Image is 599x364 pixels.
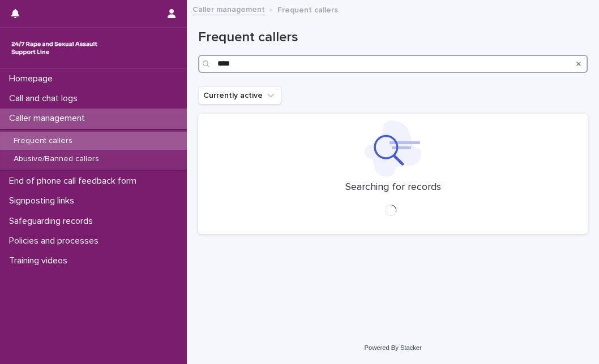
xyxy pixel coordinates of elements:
a: Caller management [192,2,265,15]
a: Powered By Stacker [364,344,421,351]
p: Frequent callers [277,3,338,15]
p: Training videos [5,255,76,266]
h1: Frequent callers [198,29,588,46]
p: Frequent callers [5,136,82,146]
p: End of phone call feedback form [5,176,146,187]
p: Signposting links [5,196,83,206]
p: Homepage [5,73,62,84]
p: Caller management [5,113,94,124]
p: Searching for records [345,181,441,194]
p: Safeguarding records [5,216,102,227]
button: Currently active [198,86,281,105]
p: Abusive/Banned callers [5,154,108,164]
p: Policies and processes [5,236,108,246]
input: Search [198,55,588,73]
p: Call and chat logs [5,93,87,104]
img: rhQMoQhaT3yELyF149Cw [9,37,100,59]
